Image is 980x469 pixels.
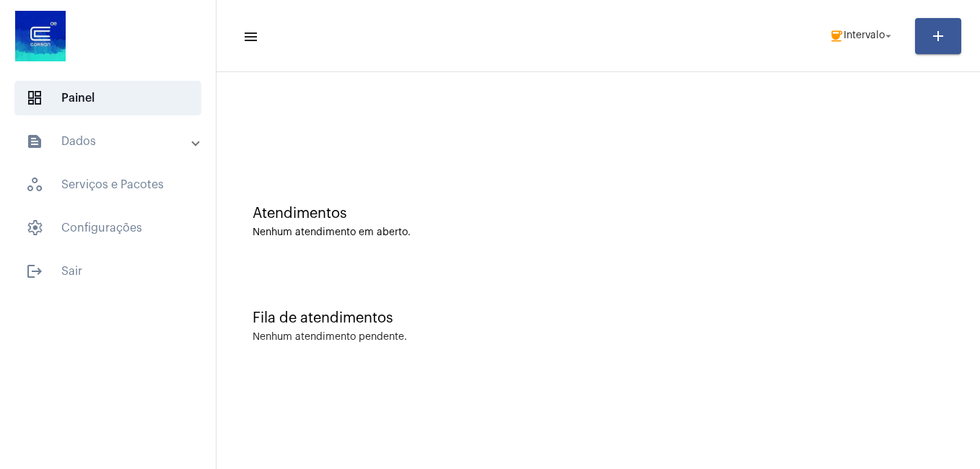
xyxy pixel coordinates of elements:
img: d4669ae0-8c07-2337-4f67-34b0df7f5ae4.jpeg [12,7,69,65]
span: sidenav icon [26,176,43,193]
span: Intervalo [844,31,885,41]
mat-icon: add [929,27,947,45]
mat-icon: sidenav icon [26,263,43,280]
div: Nenhum atendimento pendente. [253,332,407,343]
span: Serviços e Pacotes [14,167,201,202]
div: Fila de atendimentos [253,310,944,326]
span: sidenav icon [26,219,43,237]
mat-icon: arrow_drop_down [882,30,895,43]
mat-expansion-panel-header: sidenav iconDados [9,124,216,159]
button: Intervalo [821,22,904,51]
mat-icon: sidenav icon [26,133,43,150]
mat-panel-title: Dados [26,133,193,150]
span: Painel [14,81,201,115]
span: Sair [14,254,201,289]
mat-icon: coffee [829,29,844,43]
div: Atendimentos [253,206,944,222]
mat-icon: sidenav icon [242,28,257,45]
span: Configurações [14,211,201,245]
span: sidenav icon [26,89,43,107]
div: Nenhum atendimento em aberto. [253,227,944,238]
